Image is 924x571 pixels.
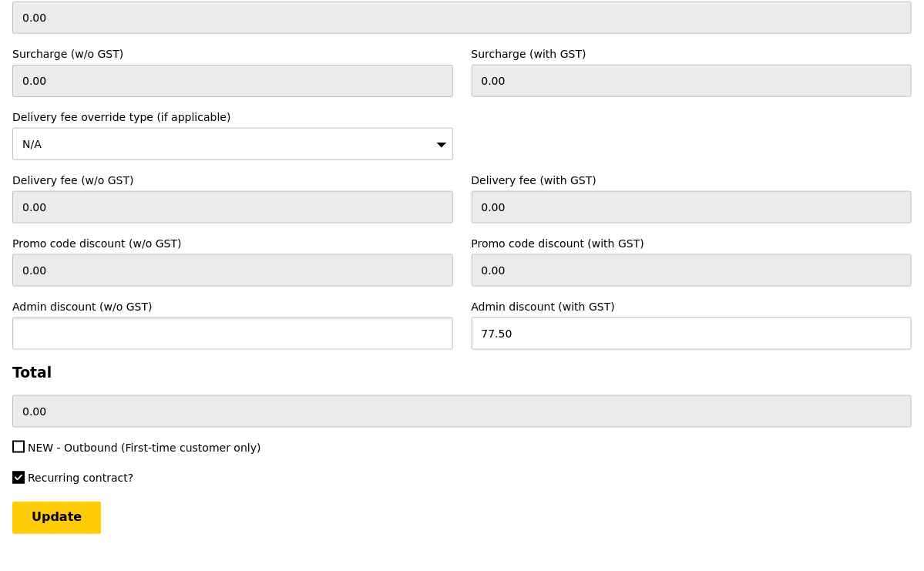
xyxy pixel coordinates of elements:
[472,236,912,251] label: Promo code discount (with GST)
[12,236,453,251] label: Promo code discount (w/o GST)
[472,299,912,314] label: Admin discount (with GST)
[472,46,912,62] label: Surcharge (with GST)
[22,138,42,150] span: N/A
[12,299,453,314] label: Admin discount (w/o GST)
[12,173,453,188] label: Delivery fee (w/o GST)
[12,472,25,484] input: Recurring contract?
[12,109,453,125] label: Delivery fee override type (if applicable)
[28,442,261,454] span: NEW - Outbound (First-time customer only)
[12,46,453,62] label: Surcharge (w/o GST)
[472,173,912,188] label: Delivery fee (with GST)
[12,502,101,534] input: Update
[28,472,133,485] span: Recurring contract?
[12,364,912,381] h3: Total
[12,441,25,453] input: NEW - Outbound (First-time customer only)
